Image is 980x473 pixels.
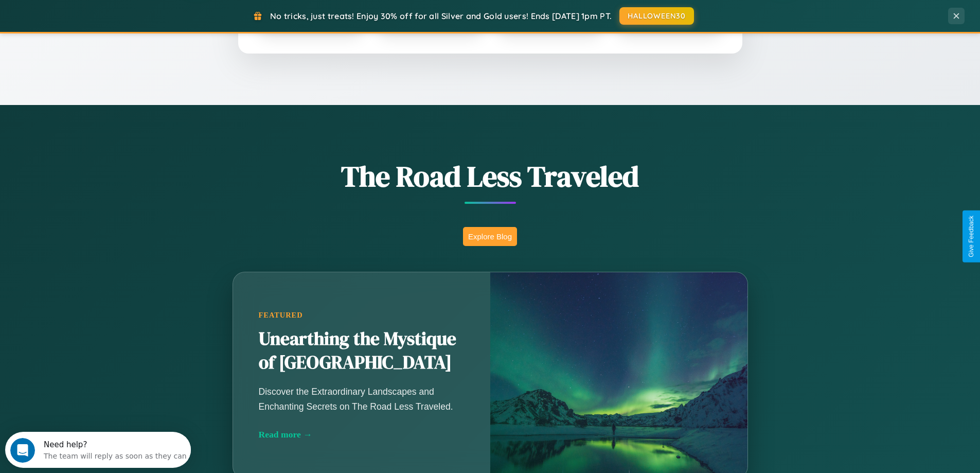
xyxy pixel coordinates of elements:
h2: Unearthing the Mystique of [GEOGRAPHIC_DATA] [259,327,465,375]
div: Open Intercom Messenger [4,4,191,32]
button: HALLOWEEN30 [619,7,694,25]
div: Featured [259,311,465,320]
span: No tricks, just treats! Enjoy 30% off for all Silver and Gold users! Ends [DATE] 1pm PT. [270,11,612,21]
h1: The Road Less Traveled [182,156,799,196]
p: Discover the Extraordinary Landscapes and Enchanting Secrets on The Road Less Traveled. [259,384,465,413]
iframe: Intercom live chat discovery launcher [5,432,191,468]
iframe: Intercom live chat [10,438,35,463]
div: Give Feedback [968,216,975,257]
div: The team will reply as soon as they can [39,17,182,28]
div: Read more → [259,429,465,440]
div: Need help? [39,9,182,17]
button: Explore Blog [463,227,517,246]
